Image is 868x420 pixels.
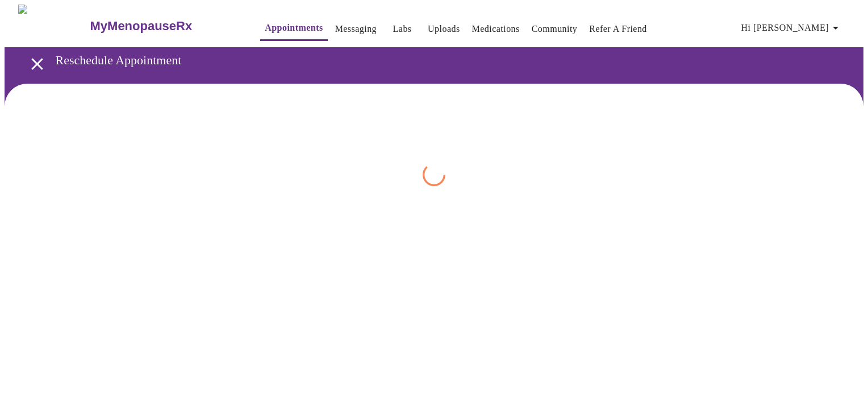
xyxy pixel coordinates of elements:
[737,17,847,39] button: Hi [PERSON_NAME]
[331,18,381,40] button: Messaging
[532,21,578,37] a: Community
[56,53,805,68] h3: Reschedule Appointment
[393,21,412,37] a: Labs
[589,21,647,37] a: Refer a Friend
[585,18,652,40] button: Refer a Friend
[428,21,460,37] a: Uploads
[18,5,89,47] img: MyMenopauseRx Logo
[384,18,420,40] button: Labs
[260,17,327,41] button: Appointments
[335,21,377,37] a: Messaging
[90,19,193,34] h3: MyMenopauseRx
[527,18,582,40] button: Community
[472,21,520,37] a: Medications
[20,47,54,81] button: open drawer
[265,20,323,36] a: Appointments
[423,18,465,40] button: Uploads
[468,18,524,40] button: Medications
[741,20,842,36] span: Hi [PERSON_NAME]
[89,6,237,46] a: MyMenopauseRx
